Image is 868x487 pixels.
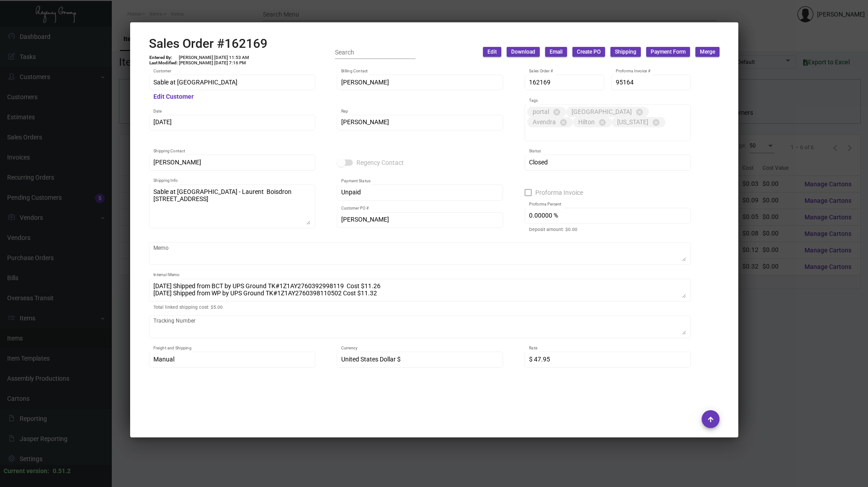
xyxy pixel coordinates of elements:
[527,107,566,117] mat-chip: portal
[598,118,606,126] mat-icon: cancel
[153,305,223,310] mat-hint: Total linked shipping cost: $5.00
[577,48,601,56] span: Create PO
[153,356,174,363] span: Manual
[550,48,563,56] span: Email
[487,48,497,56] span: Edit
[149,60,178,66] td: Last Modified:
[635,108,644,116] mat-icon: cancel
[529,159,548,166] span: Closed
[695,47,720,57] button: Merge
[527,117,573,127] mat-chip: Avendra
[572,47,605,57] button: Create PO
[356,157,404,168] span: Regency Contact
[529,227,577,232] mat-hint: Deposit amount: $0.00
[545,47,567,57] button: Email
[612,117,665,127] mat-chip: [US_STATE]
[53,466,71,476] div: 0.51.2
[651,48,686,56] span: Payment Form
[610,47,641,57] button: Shipping
[646,47,690,57] button: Payment Form
[553,108,561,116] mat-icon: cancel
[4,466,49,476] div: Current version:
[507,47,540,57] button: Download
[511,48,535,56] span: Download
[178,55,250,60] td: [PERSON_NAME] [DATE] 11:53 AM
[615,48,636,56] span: Shipping
[149,55,178,60] td: Entered By:
[573,117,612,127] mat-chip: Hilton
[178,60,250,66] td: [PERSON_NAME] [DATE] 7:16 PM
[559,118,567,126] mat-icon: cancel
[149,36,267,51] h2: Sales Order #162169
[566,107,649,117] mat-chip: [GEOGRAPHIC_DATA]
[700,48,715,56] span: Merge
[483,47,501,57] button: Edit
[535,187,583,198] span: Proforma Invoice
[153,93,194,101] mat-hint: Edit Customer
[652,118,660,126] mat-icon: cancel
[341,189,361,196] span: Unpaid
